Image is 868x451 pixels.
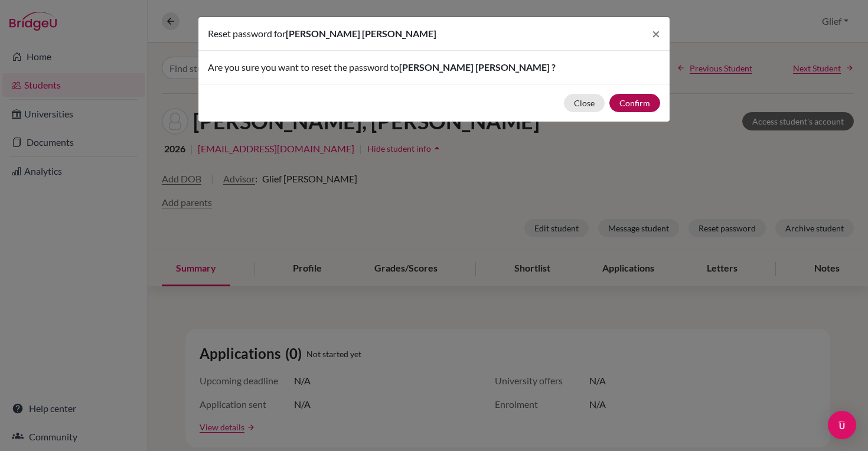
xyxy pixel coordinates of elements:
[642,17,670,50] button: Close
[286,28,436,39] span: [PERSON_NAME] [PERSON_NAME]
[399,61,556,73] span: [PERSON_NAME] [PERSON_NAME] ?
[828,411,856,439] div: Open Intercom Messenger
[208,60,660,74] p: Are you sure you want to reset the password to
[609,94,660,112] button: Confirm
[652,25,660,42] span: ×
[564,94,605,112] button: Close
[208,28,286,39] span: Reset password for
